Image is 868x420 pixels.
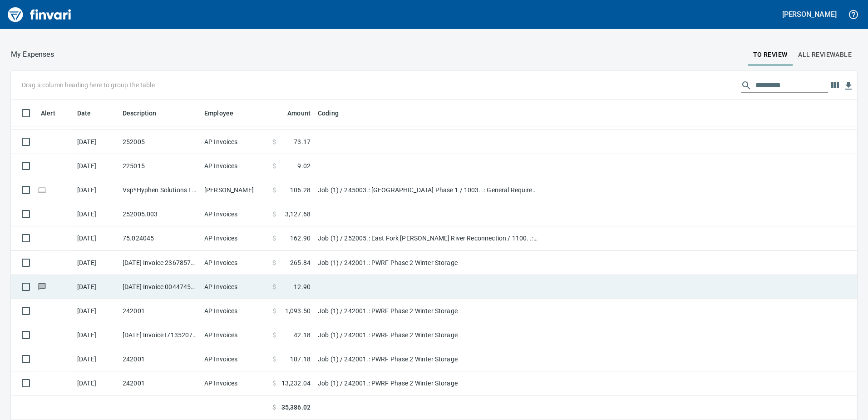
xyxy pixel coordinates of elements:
span: 106.28 [290,185,311,195]
h5: [PERSON_NAME] [782,10,837,19]
span: Amount [287,108,311,119]
td: [DATE] [74,130,119,154]
td: 252005.003 [119,202,201,226]
button: [PERSON_NAME] [780,7,839,21]
span: Coding [318,108,350,119]
span: 42.18 [294,330,311,340]
span: 162.90 [290,234,311,243]
td: AP Invoices [201,202,269,226]
span: $ [272,210,276,219]
td: Job (1) / 242001.: PWRF Phase 2 Winter Storage [314,251,541,275]
button: Download table [842,79,855,93]
td: AP Invoices [201,275,269,299]
td: [DATE] Invoice 23678571 from Peri Formwork Systems Inc (1-10791) [119,251,201,275]
td: AP Invoices [201,154,269,178]
td: [DATE] [74,323,119,347]
td: 225015 [119,154,201,178]
td: Job (1) / 242001.: PWRF Phase 2 Winter Storage [314,347,541,371]
td: 242001 [119,371,201,395]
span: $ [272,403,276,412]
td: AP Invoices [201,226,269,250]
span: 12.90 [294,282,311,291]
span: 3,127.68 [285,210,311,219]
span: 107.18 [290,355,311,364]
span: 13,232.04 [281,379,311,388]
span: Coding [318,108,339,119]
span: $ [272,330,276,340]
span: Alert [41,108,55,119]
td: AP Invoices [201,251,269,275]
p: My Expenses [11,49,54,60]
span: $ [272,161,276,170]
td: 242001 [119,299,201,323]
td: [DATE] [74,371,119,395]
td: [DATE] [74,226,119,250]
td: [DATE] [74,275,119,299]
span: Amount [276,108,311,119]
span: $ [272,137,276,146]
td: Vsp*Hyphen Solutions L [GEOGRAPHIC_DATA] [119,178,201,202]
span: Online transaction [37,187,47,193]
td: 252005 [119,130,201,154]
td: Job (1) / 242001.: PWRF Phase 2 Winter Storage [314,371,541,395]
span: All Reviewable [798,49,852,60]
td: [DATE] [74,154,119,178]
span: 265.84 [290,258,311,267]
span: Has messages [37,283,47,289]
span: $ [272,234,276,243]
span: 1,093.50 [285,306,311,315]
p: Drag a column heading here to group the table [22,80,155,90]
td: Job (1) / 242001.: PWRF Phase 2 Winter Storage [314,299,541,323]
td: [DATE] [74,251,119,275]
span: Date [77,108,103,119]
span: $ [272,355,276,364]
td: 242001 [119,347,201,371]
span: $ [272,379,276,388]
span: 35,386.02 [281,403,311,412]
td: [PERSON_NAME] [201,178,269,202]
td: Job (1) / 252005.: East Fork [PERSON_NAME] River Reconnection / 1100. .: Job Shack / 5: Other [314,226,541,250]
span: $ [272,306,276,315]
img: Finvari [5,4,74,25]
span: Description [123,108,168,119]
span: $ [272,282,276,291]
span: Employee [204,108,233,119]
nav: breadcrumb [11,49,54,60]
td: 75.024045 [119,226,201,250]
td: [DATE] [74,347,119,371]
span: Alert [41,108,67,119]
td: AP Invoices [201,371,269,395]
span: To Review [753,49,788,60]
td: [DATE] [74,299,119,323]
td: AP Invoices [201,347,269,371]
span: $ [272,185,276,195]
td: Job (1) / 242001.: PWRF Phase 2 Winter Storage [314,323,541,347]
span: 73.17 [294,137,311,146]
span: Employee [204,108,245,119]
td: [DATE] Invoice I7135207 from H.D. [PERSON_NAME] Company Inc. (1-10431) [119,323,201,347]
span: 9.02 [297,161,311,170]
span: Date [77,108,91,119]
td: [DATE] Invoice 0044745987 from [MEDICAL_DATA] Industrial (1-30405) [119,275,201,299]
span: Description [123,108,157,119]
td: AP Invoices [201,130,269,154]
td: [DATE] [74,178,119,202]
button: Choose columns to display [828,79,842,92]
td: [DATE] [74,202,119,226]
td: AP Invoices [201,299,269,323]
td: Job (1) / 245003.: [GEOGRAPHIC_DATA] Phase 1 / 1003. .: General Requirements / 5: Other [314,178,541,202]
span: $ [272,258,276,267]
td: AP Invoices [201,323,269,347]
